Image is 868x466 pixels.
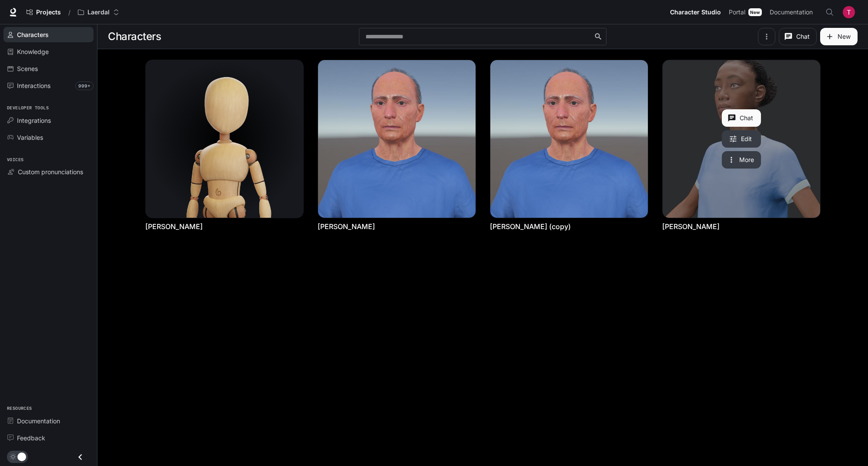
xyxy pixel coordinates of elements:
a: Edit Monique Turner [722,130,761,148]
a: PortalNew [725,3,765,21]
div: / [65,8,74,17]
button: More actions [205,151,244,169]
a: Knowledge [3,44,94,59]
button: Chat with James Turner (copy) [550,109,589,127]
button: Chat [779,28,817,45]
button: More actions [550,151,589,169]
a: Feedback [3,430,94,446]
a: Edit James Turner [377,130,416,148]
span: Variables [17,133,43,142]
span: Feedback [17,433,45,442]
span: Documentation [17,416,60,425]
img: James Test [146,60,303,218]
span: Interactions [17,81,50,90]
a: Scenes [3,61,94,76]
button: Close drawer [70,448,90,466]
a: [PERSON_NAME] (copy) [490,222,571,231]
button: More actions [377,151,416,169]
a: Monique Turner [663,60,820,218]
a: Documentation [766,3,819,21]
span: Scenes [17,64,38,73]
span: Knowledge [17,47,49,56]
span: Projects [36,9,61,16]
h1: Characters [108,28,161,45]
a: Variables [3,130,94,145]
button: Open Command Menu [821,3,838,21]
a: Characters [3,27,94,42]
a: Integrations [3,113,94,128]
button: User avatar [840,3,858,21]
a: Character Studio [667,3,724,21]
a: [PERSON_NAME] [145,222,203,231]
button: More actions [722,151,761,169]
p: Laerdal [87,9,110,16]
img: James Turner [318,60,476,218]
img: User avatar [843,6,855,18]
span: 999+ [75,81,94,90]
a: Documentation [3,413,94,429]
button: Open workspace menu [74,3,123,21]
span: Documentation [770,7,813,18]
span: Character Studio [670,7,721,18]
button: New [820,28,858,45]
a: Custom pronunciations [3,164,94,179]
button: Chat with James Test [205,109,244,127]
a: Edit James Test [205,130,244,148]
img: James Turner (copy) [490,60,648,218]
a: Go to projects [23,3,65,21]
span: Integrations [17,116,51,125]
button: Chat with James Turner [377,109,416,127]
span: Characters [17,30,49,39]
button: Chat with Monique Turner [722,109,761,127]
span: Dark mode toggle [17,452,26,461]
span: Custom pronunciations [18,167,83,176]
a: Interactions [3,78,94,93]
a: [PERSON_NAME] [318,222,375,231]
div: New [748,8,762,16]
span: Portal [729,7,745,18]
a: Edit James Turner (copy) [550,130,589,148]
a: [PERSON_NAME] [662,222,720,231]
